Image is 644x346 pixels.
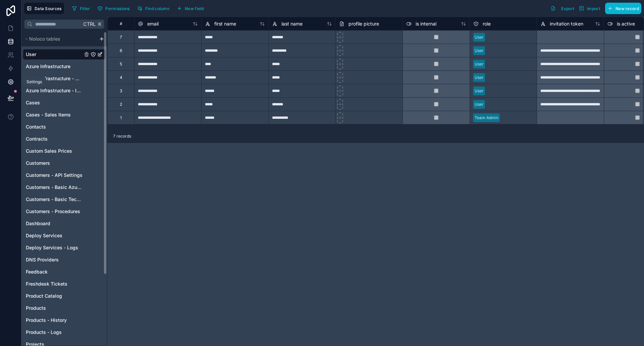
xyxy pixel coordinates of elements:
[24,3,64,14] button: Data Sources
[548,3,577,14] button: Export
[577,3,602,14] button: Import
[475,101,484,107] div: User
[80,6,90,11] span: Filter
[561,6,574,11] span: Export
[475,88,484,94] div: User
[615,6,639,11] span: New record
[105,6,129,11] span: Permissions
[120,102,122,107] div: 2
[120,75,122,80] div: 4
[602,3,641,14] a: New record
[35,6,62,11] span: Data Sources
[113,21,129,26] div: #
[605,3,641,14] button: New record
[617,20,635,27] span: is active
[113,134,131,139] span: 7 records
[550,20,583,27] span: invitation token
[147,20,159,27] span: email
[145,6,169,11] span: Find column
[26,79,42,85] div: Settings
[95,3,132,13] button: Permissions
[174,3,206,13] button: New field
[120,61,122,67] div: 5
[95,3,135,13] a: Permissions
[214,20,236,27] span: first name
[416,20,436,27] span: is internal
[120,48,122,53] div: 6
[135,3,172,13] button: Find column
[483,20,491,27] span: role
[281,20,303,27] span: last name
[475,34,484,40] div: User
[475,61,484,67] div: User
[120,88,122,94] div: 3
[97,22,102,27] span: K
[69,3,93,13] button: Filter
[185,6,204,11] span: New field
[83,20,96,28] span: Ctrl
[475,48,484,54] div: User
[587,6,600,11] span: Import
[475,115,498,121] div: Team Admin
[348,20,379,27] span: profile picture
[120,35,122,40] div: 7
[475,75,484,81] div: User
[120,115,122,120] div: 1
